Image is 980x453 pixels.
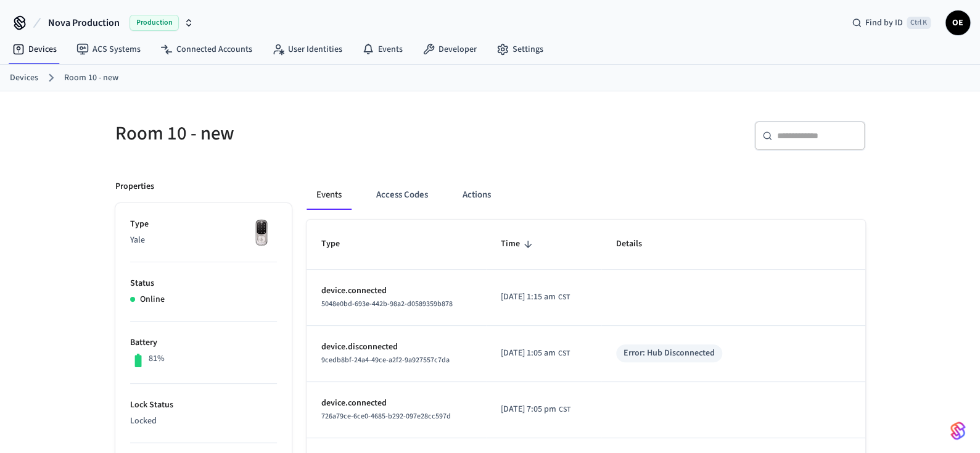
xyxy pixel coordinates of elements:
[130,234,277,247] p: Yale
[453,180,501,210] button: Actions
[10,72,38,85] a: Devices
[950,421,965,441] img: SeamLogoGradient.69752ec5.svg
[130,277,277,290] p: Status
[130,15,179,31] span: Production
[501,291,570,304] div: Asia/Shanghai
[140,293,165,306] p: Online
[501,403,570,416] div: Asia/Shanghai
[501,347,556,360] span: [DATE] 1:05 am
[559,404,570,415] span: CST
[246,218,277,249] img: Yale Assure Touchscreen Wifi Smart Lock, Satin Nickel, Front
[262,38,352,60] a: User Identities
[321,235,356,254] span: Type
[501,291,556,304] span: [DATE] 1:15 am
[307,180,352,210] button: Events
[558,348,570,359] span: CST
[307,180,865,210] div: ant example
[130,399,277,412] p: Lock Status
[413,38,487,60] a: Developer
[907,17,931,29] span: Ctrl K
[321,397,472,410] p: device.connected
[130,415,277,428] p: Locked
[149,352,165,365] p: 81%
[616,235,658,254] span: Details
[130,218,277,231] p: Type
[352,38,413,60] a: Events
[150,38,262,60] a: Connected Accounts
[947,12,969,34] span: OE
[115,180,154,193] p: Properties
[865,17,903,29] span: Find by ID
[67,38,150,60] a: ACS Systems
[321,411,451,422] span: 726a79ce-6ce0-4685-b292-097e28cc597d
[501,403,556,416] span: [DATE] 7:05 pm
[321,341,472,354] p: device.disconnected
[501,347,570,360] div: Asia/Shanghai
[64,72,118,85] a: Room 10 - new
[842,12,941,34] div: Find by IDCtrl K
[321,299,453,309] span: 5048e0bd-693e-442b-98a2-d0589359b878
[558,292,570,303] span: CST
[2,38,67,60] a: Devices
[487,38,553,60] a: Settings
[48,15,120,30] span: Nova Production
[366,180,438,210] button: Access Codes
[501,235,536,254] span: Time
[945,10,970,35] button: OE
[624,347,715,360] div: Error: Hub Disconnected
[115,121,483,146] h5: Room 10 - new
[321,355,450,365] span: 9cedb8bf-24a4-49ce-a2f2-9a927557c7da
[321,285,472,297] p: device.connected
[130,336,277,349] p: Battery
